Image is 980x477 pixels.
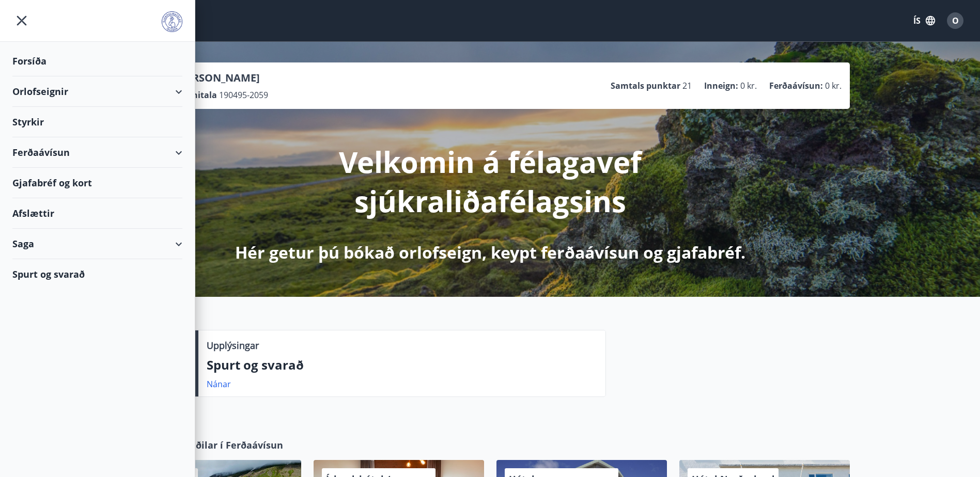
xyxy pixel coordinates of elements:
button: ÍS [908,11,941,30]
img: union_logo [162,11,182,32]
p: [PERSON_NAME] [176,71,268,85]
div: Forsíða [12,46,182,76]
div: Orlofseignir [12,76,182,107]
p: Samtals punktar [611,80,680,91]
p: Kennitala [176,89,217,101]
span: Samstarfsaðilar í Ferðaávísun [143,438,283,452]
span: O [952,15,959,26]
button: O [943,8,968,33]
div: Gjafabréf og kort [12,168,182,198]
p: Upplýsingar [207,339,259,352]
span: 0 kr. [740,80,757,91]
div: Ferðaávísun [12,137,182,168]
a: Nánar [207,378,231,390]
span: 0 kr. [825,80,842,91]
p: Spurt og svarað [207,356,597,374]
div: Spurt og svarað [12,259,182,289]
p: Inneign : [704,80,738,91]
div: Afslættir [12,198,182,229]
div: Styrkir [12,107,182,137]
button: menu [12,11,31,30]
span: 21 [682,80,692,91]
p: Hér getur þú bókað orlofseign, keypt ferðaávísun og gjafabréf. [235,241,745,264]
p: Ferðaávísun : [769,80,823,91]
span: 190495-2059 [219,89,268,101]
div: Saga [12,229,182,259]
p: Velkomin á félagavef sjúkraliðafélagsins [217,142,763,220]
